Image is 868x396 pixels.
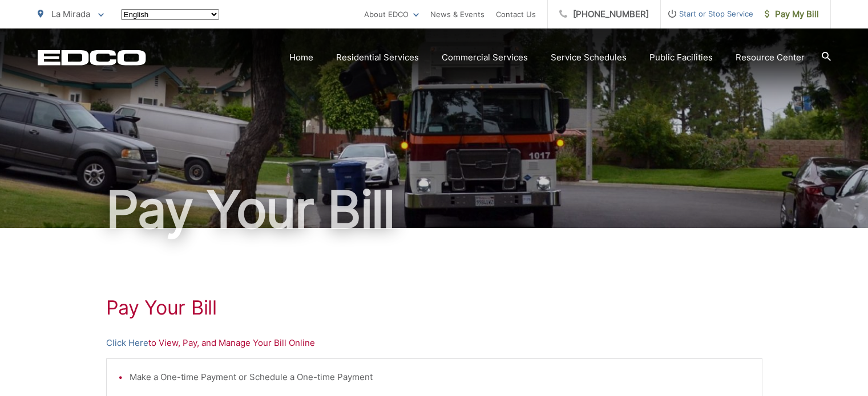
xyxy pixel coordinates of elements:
[51,9,90,19] span: La Mirada
[765,7,819,21] span: Pay My Bill
[121,9,219,20] select: Select a language
[130,370,750,384] li: Make a One-time Payment or Schedule a One-time Payment
[38,181,831,238] h1: Pay Your Bill
[106,336,148,350] a: Click Here
[736,51,805,64] a: Resource Center
[430,7,485,21] a: News & Events
[496,7,536,21] a: Contact Us
[649,51,713,64] a: Public Facilities
[106,296,762,319] h1: Pay Your Bill
[106,336,762,350] p: to View, Pay, and Manage Your Bill Online
[38,50,146,66] a: EDCD logo. Return to the homepage.
[336,51,419,64] a: Residential Services
[289,51,313,64] a: Home
[551,51,627,64] a: Service Schedules
[364,7,419,21] a: About EDCO
[442,51,528,64] a: Commercial Services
